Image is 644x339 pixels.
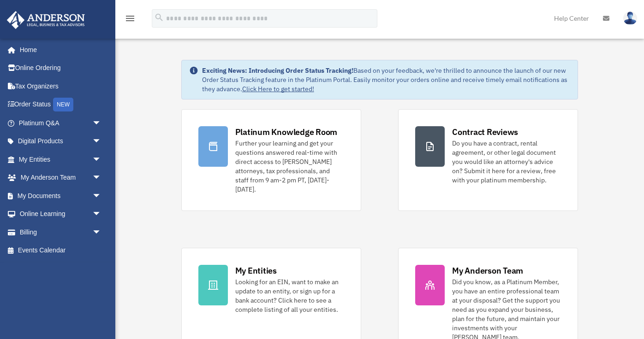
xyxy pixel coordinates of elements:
[6,187,115,205] a: My Documentsarrow_drop_down
[202,66,571,94] div: Based on your feedback, we're thrilled to announce the launch of our new Order Status Tracking fe...
[235,126,338,138] div: Platinum Knowledge Room
[92,169,111,187] span: arrow_drop_down
[6,77,115,95] a: Tax Organizers
[6,59,115,77] a: Online Ordering
[6,41,111,59] a: Home
[235,277,344,314] div: Looking for an EIN, want to make an update to an entity, or sign up for a bank account? Click her...
[6,132,115,151] a: Digital Productsarrow_drop_down
[4,11,88,29] img: Anderson Advisors Platinum Portal
[92,205,111,224] span: arrow_drop_down
[398,109,578,211] a: Contract Reviews Do you have a contract, rental agreement, or other legal document you would like...
[242,85,314,93] a: Click Here to get started!
[6,114,115,132] a: Platinum Q&Aarrow_drop_down
[92,223,111,242] span: arrow_drop_down
[452,265,523,276] div: My Anderson Team
[235,139,344,194] div: Further your learning and get your questions answered real-time with direct access to [PERSON_NAM...
[92,187,111,205] span: arrow_drop_down
[53,98,73,111] div: NEW
[6,150,115,169] a: My Entitiesarrow_drop_down
[181,109,361,211] a: Platinum Knowledge Room Further your learning and get your questions answered real-time with dire...
[6,223,115,241] a: Billingarrow_drop_down
[92,150,111,169] span: arrow_drop_down
[125,13,136,24] i: menu
[92,132,111,151] span: arrow_drop_down
[6,205,115,223] a: Online Learningarrow_drop_down
[154,12,164,23] i: search
[6,95,115,114] a: Order StatusNEW
[235,265,277,276] div: My Entities
[623,12,637,25] img: User Pic
[452,139,561,185] div: Do you have a contract, rental agreement, or other legal document you would like an attorney's ad...
[6,241,115,260] a: Events Calendar
[92,114,111,133] span: arrow_drop_down
[452,126,518,138] div: Contract Reviews
[125,16,136,24] a: menu
[6,169,115,187] a: My Anderson Teamarrow_drop_down
[202,66,353,75] strong: Exciting News: Introducing Order Status Tracking!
